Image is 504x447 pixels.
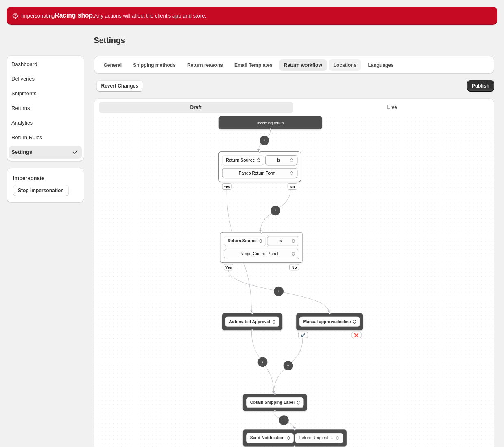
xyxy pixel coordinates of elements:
[11,104,30,112] div: Returns
[224,236,266,246] button: Return Source
[279,415,288,425] button: +
[55,12,93,19] strong: Racing shop
[260,190,290,232] g: Edge from default_flag to 987a6e3d-39f3-43bf-a014-b210c62f41a0
[472,83,489,89] span: Publish
[190,104,202,111] span: Draft
[222,155,264,165] button: Return Source
[284,62,322,68] span: Return workflow
[273,412,294,429] g: Edge from 0e032eb2-bbd1-4f6f-8fe6-b425da225225 to cba5710f-7d71-415a-85f7-cd419eb91a60
[220,232,303,263] div: Return SourceYesNo
[273,338,302,393] g: Edge from 191e7e76-b775-4873-9e48-fe168c3e880c to 0e032eb2-bbd1-4f6f-8fe6-b425da225225
[11,90,36,98] div: Shipments
[303,318,351,325] span: Manual approve/decline
[101,83,138,89] span: Revert Changes
[246,433,294,443] button: Send Notification
[104,62,122,68] span: General
[187,62,223,68] span: Return reasons
[246,397,303,408] button: Obtain Shipping Label
[9,87,82,100] button: Shipments
[11,148,32,156] div: Settings
[11,134,42,142] div: Return Rules
[334,62,357,68] span: Locations
[11,60,37,68] div: Dashboard
[351,332,361,338] div: ❌
[228,270,329,312] g: Edge from 987a6e3d-39f3-43bf-a014-b210c62f41a0 to 191e7e76-b775-4873-9e48-fe168c3e880c
[227,238,256,244] span: Return Source
[242,394,307,411] div: Obtain Shipping Label
[251,331,274,393] g: Edge from a01e1d0f-5c31-45db-86d4-c92cae112809 to 0e032eb2-bbd1-4f6f-8fe6-b425da225225
[258,130,270,151] g: Edge from default_start to default_flag
[368,62,393,68] span: Languages
[94,13,206,19] u: Any actions will affect the client's app and store.
[274,287,284,296] button: +
[387,104,397,111] span: Live
[299,317,360,327] button: Manual approve/decline
[289,264,299,270] div: No
[21,11,206,20] p: Impersonating .
[18,187,64,194] span: Stop Impersonation
[227,190,251,312] g: Edge from default_flag to a01e1d0f-5c31-45db-86d4-c92cae112809
[242,429,347,447] div: Send Notification
[13,185,69,196] button: Stop Impersonation
[295,102,489,113] button: Live version
[257,357,267,367] button: +
[221,313,282,331] div: Automated Approval
[9,146,82,159] button: Settings
[226,157,255,164] span: Return Source
[9,116,82,129] button: Analytics
[467,80,494,92] button: Publish
[9,58,82,71] button: Dashboard
[218,116,322,129] div: Incoming return
[13,174,78,182] h4: Impersonate
[9,131,82,144] button: Return Rules
[11,119,33,127] div: Analytics
[218,151,301,182] div: Return SourceYesNo
[283,361,293,370] button: +
[9,102,82,115] button: Returns
[234,62,273,68] span: Email Templates
[94,36,125,45] span: Settings
[99,102,293,113] button: Draft version
[260,136,269,145] button: +
[296,313,363,331] div: Manual approve/decline✔️❌
[229,318,270,325] span: Automated Approval
[250,399,294,406] span: Obtain Shipping Label
[133,62,176,68] span: Shipping methods
[9,72,82,85] button: Deliveries
[96,80,143,92] button: Revert Changes
[222,120,319,126] div: Incoming return
[11,75,35,83] div: Deliveries
[225,317,279,327] button: Automated Approval
[250,435,284,441] span: Send Notification
[271,206,280,215] button: +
